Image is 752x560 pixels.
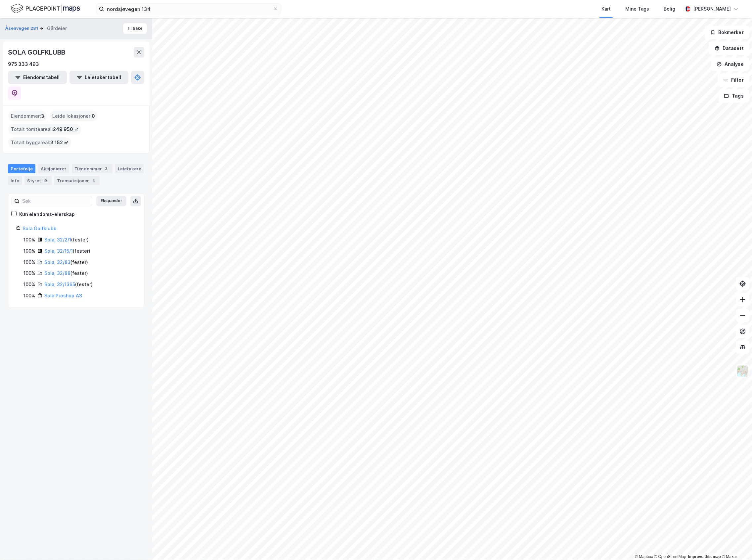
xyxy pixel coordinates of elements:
div: ( fester ) [44,258,88,266]
a: Improve this map [688,554,721,559]
button: Ekspander [96,196,126,206]
div: Kontrollprogram for chat [719,528,752,560]
div: Info [8,176,22,185]
a: OpenStreetMap [654,554,686,559]
div: Totalt byggareal : [8,137,71,148]
div: 100% [23,292,35,300]
div: 3 [103,165,110,172]
a: Sola Golfklubb [22,226,57,231]
div: Eiendommer [72,164,112,173]
div: Gårdeier [47,24,67,32]
div: Transaksjoner [54,176,100,185]
div: 100% [23,258,35,266]
div: Mine Tags [625,5,649,13]
span: 3 152 ㎡ [50,139,68,147]
button: Bokmerker [705,26,749,39]
span: 249 950 ㎡ [53,125,79,133]
div: ( fester ) [44,280,93,288]
button: Filter [718,73,749,87]
input: Søk på adresse, matrikkel, gårdeiere, leietakere eller personer [104,4,273,14]
a: Sola, 32/83 [44,259,70,265]
button: Åsenvegen 281 [5,25,39,32]
button: Analyse [711,58,749,71]
img: logo.f888ab2527a4732fd821a326f86c7f29.svg [11,3,80,15]
a: Sola, 32/1365 [44,281,75,287]
button: Tags [719,89,749,103]
div: ( fester ) [44,236,89,244]
div: Portefølje [8,164,35,173]
div: ( fester ) [44,247,90,255]
div: 100% [23,236,35,244]
div: 975 333 493 [8,60,39,68]
div: Totalt tomteareal : [8,124,81,135]
span: 3 [41,112,44,120]
div: Aksjonærer [38,164,69,173]
button: Eiendomstabell [8,71,67,84]
div: 100% [23,280,35,288]
div: 4 [90,177,97,184]
input: Søk [20,196,92,206]
a: Sola, 32/2/1 [44,237,71,242]
div: Leide lokasjoner : [50,111,98,121]
div: SOLA GOLFKLUBB [8,47,67,58]
a: Sola, 32/15/1 [44,248,73,254]
img: Z [736,365,749,377]
div: Kun eiendoms-eierskap [19,210,75,218]
a: Mapbox [635,554,653,559]
div: Bolig [664,5,675,13]
button: Tilbake [123,23,147,34]
a: Sola Proshop AS [44,293,82,298]
div: Kart [601,5,611,13]
div: ( fester ) [44,269,88,277]
button: Leietakertabell [69,71,128,84]
div: 100% [23,247,35,255]
div: 100% [23,269,35,277]
button: Datasett [709,42,749,55]
div: Leietakere [115,164,144,173]
a: Sola, 32/88 [44,270,70,276]
span: 0 [92,112,95,120]
iframe: Chat Widget [719,528,752,560]
div: Styret [24,176,52,185]
div: [PERSON_NAME] [693,5,731,13]
div: 9 [42,177,49,184]
div: Eiendommer : [8,111,47,121]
